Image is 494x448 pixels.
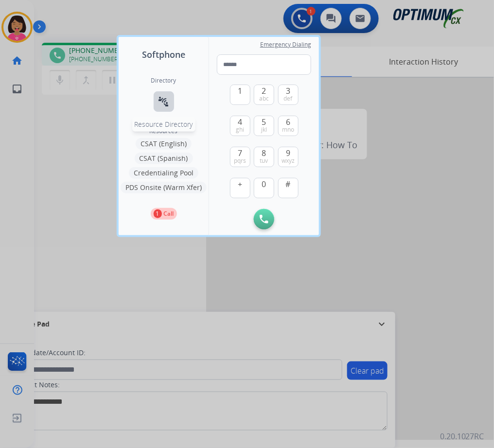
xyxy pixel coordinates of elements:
span: 8 [262,147,266,159]
h2: Directory [151,77,176,85]
button: 6mno [278,116,299,136]
span: mno [282,126,294,134]
button: 1 [230,85,250,105]
span: Resource Directory [135,120,193,129]
span: ghi [236,126,244,134]
button: 7pqrs [230,147,250,167]
button: 5jkl [254,116,274,136]
button: 2abc [254,85,274,105]
span: 7 [238,147,242,159]
button: PDS Onsite (Warm Xfer) [121,182,207,193]
span: 1 [238,85,242,97]
p: 1 [154,209,162,218]
span: 5 [262,116,266,128]
button: # [278,178,299,198]
button: + [230,178,250,198]
img: call-button [260,215,268,224]
button: Credentialing Pool [129,167,198,179]
span: jkl [261,126,267,134]
span: def [284,95,293,103]
p: Call [164,209,174,218]
p: 0.20.1027RC [440,431,484,442]
span: 3 [286,85,290,97]
span: 9 [286,147,290,159]
button: CSAT (English) [136,138,192,150]
span: 2 [262,85,266,97]
button: 9wxyz [278,147,299,167]
button: 3def [278,85,299,105]
span: tuv [260,157,268,165]
span: wxyz [282,157,295,165]
span: Emergency Dialing [260,41,311,49]
span: Softphone [142,48,185,61]
mat-icon: connect_without_contact [158,96,170,107]
span: + [238,178,242,190]
button: 0 [254,178,274,198]
span: pqrs [234,157,246,165]
span: 6 [286,116,290,128]
span: # [286,178,291,190]
button: Resource Directory [154,91,174,112]
span: 0 [262,178,266,190]
button: 4ghi [230,116,250,136]
span: 4 [238,116,242,128]
span: abc [259,95,269,103]
button: 1Call [151,208,177,220]
button: 8tuv [254,147,274,167]
button: CSAT (Spanish) [135,153,193,164]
